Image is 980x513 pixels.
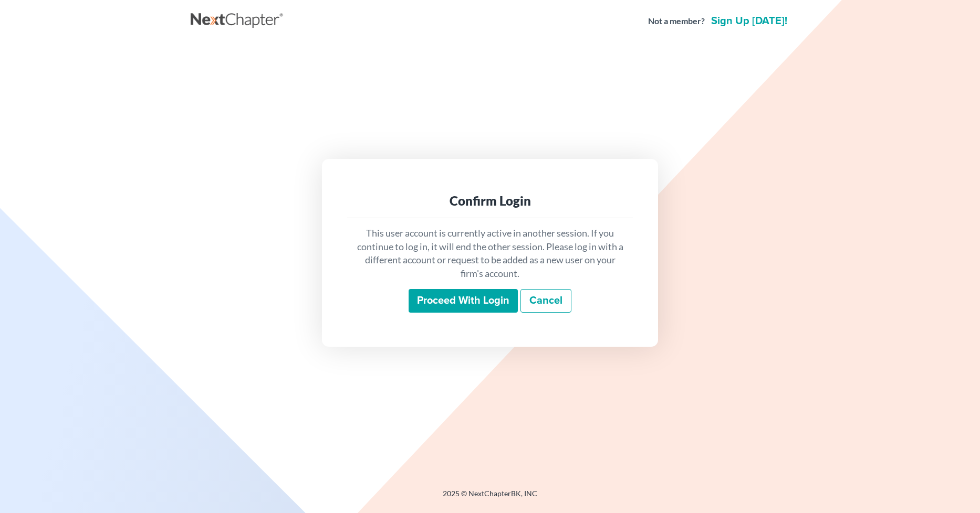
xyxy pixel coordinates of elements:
[356,193,624,209] div: Confirm Login
[356,227,624,281] p: This user account is currently active in another session. If you continue to log in, it will end ...
[409,289,518,313] input: Proceed with login
[520,289,571,313] a: Cancel
[709,16,789,26] a: Sign up [DATE]!
[191,488,789,507] div: 2025 © NextChapterBK, INC
[648,15,705,27] strong: Not a member?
